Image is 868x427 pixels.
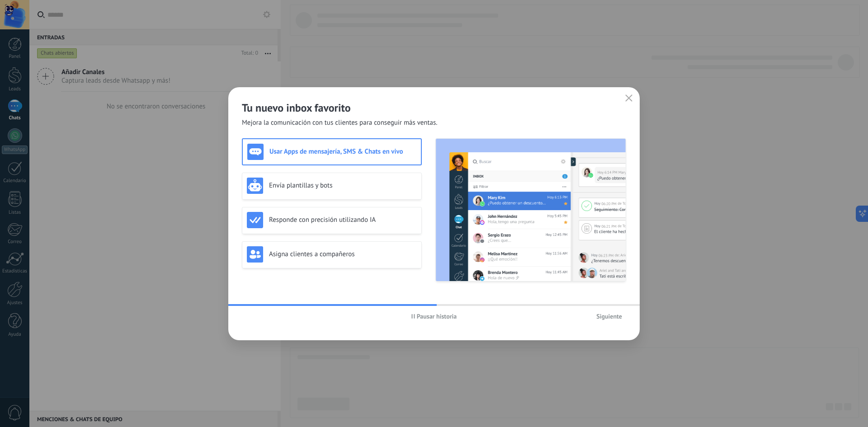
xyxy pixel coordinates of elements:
span: Siguiente [596,313,622,319]
h3: Envía plantillas y bots [269,181,417,190]
span: Mejora la comunicación con tus clientes para conseguir más ventas. [242,118,438,127]
button: Siguiente [592,310,626,323]
h3: Asigna clientes a compañeros [269,250,417,258]
h3: Responde con precisión utilizando IA [269,216,417,224]
button: Pausar historia [407,310,461,323]
h3: Usar Apps de mensajería, SMS & Chats en vivo [269,147,416,156]
h2: Tu nuevo inbox favorito [242,101,626,115]
span: Pausar historia [417,313,457,319]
